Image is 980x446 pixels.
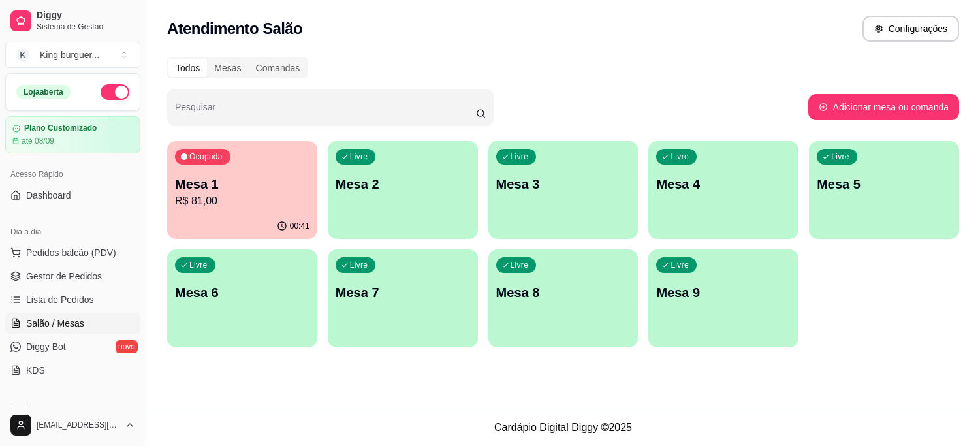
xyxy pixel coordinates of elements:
[175,193,309,209] p: R$ 81,00
[5,396,140,417] div: Catálogo
[648,249,798,347] button: LivreMesa 9
[817,175,951,193] p: Mesa 5
[648,141,798,239] button: LivreMesa 4
[37,420,119,430] span: [EMAIL_ADDRESS][DOMAIN_NAME]
[146,409,980,446] footer: Cardápio Digital Diggy © 2025
[16,85,71,99] div: Loja aberta
[189,151,223,162] p: Ocupada
[5,289,140,310] a: Lista de Pedidos
[5,185,140,206] a: Dashboard
[207,59,248,77] div: Mesas
[488,249,639,347] button: LivreMesa 8
[656,175,791,193] p: Mesa 4
[5,42,140,68] button: Select a team
[5,313,140,334] a: Salão / Mesas
[808,94,959,120] button: Adicionar mesa ou comanda
[26,340,66,353] span: Diggy Bot
[5,409,140,441] button: [EMAIL_ADDRESS][DOMAIN_NAME]
[22,136,54,146] article: até 08/09
[175,175,309,193] p: Mesa 1
[809,141,959,239] button: LivreMesa 5
[167,249,317,347] button: LivreMesa 6
[671,151,689,162] p: Livre
[5,336,140,357] a: Diggy Botnovo
[5,242,140,263] button: Pedidos balcão (PDV)
[175,106,476,119] input: Pesquisar
[26,189,71,202] span: Dashboard
[5,266,140,287] a: Gestor de Pedidos
[862,16,959,42] button: Configurações
[5,360,140,381] a: KDS
[175,283,309,302] p: Mesa 6
[167,18,302,39] h2: Atendimento Salão
[249,59,308,77] div: Comandas
[37,10,135,22] span: Diggy
[290,221,309,231] p: 00:41
[831,151,849,162] p: Livre
[5,5,140,37] a: DiggySistema de Gestão
[350,260,368,270] p: Livre
[26,364,45,377] span: KDS
[26,293,94,306] span: Lista de Pedidos
[168,59,207,77] div: Todos
[328,249,478,347] button: LivreMesa 7
[328,141,478,239] button: LivreMesa 2
[511,151,529,162] p: Livre
[5,116,140,153] a: Plano Customizadoaté 08/09
[488,141,639,239] button: LivreMesa 3
[5,164,140,185] div: Acesso Rápido
[5,221,140,242] div: Dia a dia
[26,270,102,283] span: Gestor de Pedidos
[16,48,29,61] span: K
[496,283,631,302] p: Mesa 8
[511,260,529,270] p: Livre
[350,151,368,162] p: Livre
[671,260,689,270] p: Livre
[167,141,317,239] button: OcupadaMesa 1R$ 81,0000:41
[24,123,97,133] article: Plano Customizado
[336,175,470,193] p: Mesa 2
[26,317,84,330] span: Salão / Mesas
[496,175,631,193] p: Mesa 3
[336,283,470,302] p: Mesa 7
[101,84,129,100] button: Alterar Status
[656,283,791,302] p: Mesa 9
[189,260,208,270] p: Livre
[26,246,116,259] span: Pedidos balcão (PDV)
[37,22,135,32] span: Sistema de Gestão
[40,48,99,61] div: King burguer ...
